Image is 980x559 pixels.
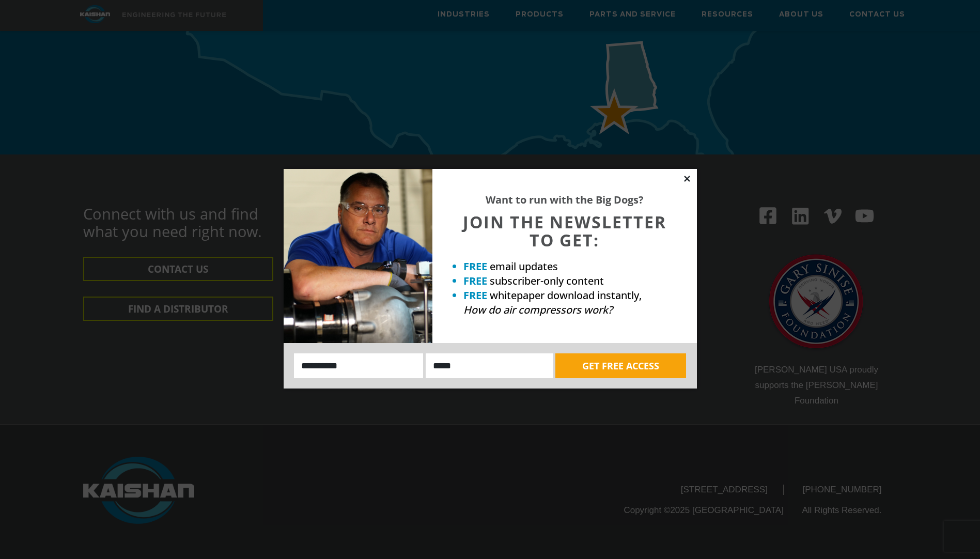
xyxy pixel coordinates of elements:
strong: Want to run with the Big Dogs? [486,193,644,207]
span: JOIN THE NEWSLETTER TO GET: [463,211,666,251]
em: How do air compressors work? [463,303,613,317]
strong: FREE [463,288,487,302]
span: email updates [490,259,558,273]
button: Close [682,174,692,183]
strong: FREE [463,274,487,288]
strong: FREE [463,259,487,273]
span: subscriber-only content [490,274,604,288]
button: GET FREE ACCESS [555,353,686,378]
input: Name: [294,353,424,378]
span: whitepaper download instantly, [490,288,642,302]
input: Email [426,353,553,378]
